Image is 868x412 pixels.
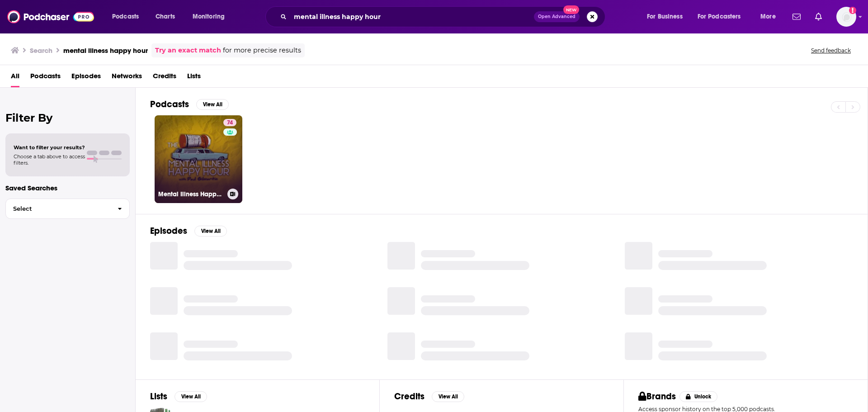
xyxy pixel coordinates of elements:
[106,9,151,24] button: open menu
[274,6,614,27] div: Search podcasts, credits, & more...
[692,9,754,24] button: open menu
[808,47,854,54] button: Send feedback
[30,46,52,55] h3: Search
[638,391,676,402] h2: Brands
[175,391,207,402] button: View All
[754,9,787,24] button: open menu
[155,45,221,56] a: Try an exact match
[394,391,425,402] h2: Credits
[6,206,110,212] span: Select
[30,69,61,87] a: Podcasts
[836,7,856,27] img: User Profile
[196,99,229,110] button: View All
[5,199,130,219] button: Select
[227,118,233,128] span: 74
[5,184,130,192] p: Saved Searches
[153,69,176,87] a: Credits
[7,8,94,25] img: Podchaser - Follow, Share and Rate Podcasts
[223,119,236,126] a: 74
[158,190,224,198] h3: Mental Illness Happy Hour
[811,9,826,24] a: Show notifications dropdown
[71,69,101,87] a: Episodes
[14,144,85,151] span: Want to filter your results?
[849,7,856,14] svg: Add a profile image
[641,9,694,24] button: open menu
[150,225,187,237] h2: Episodes
[150,391,167,402] h2: Lists
[789,9,804,24] a: Show notifications dropdown
[760,10,776,23] span: More
[394,391,464,402] a: CreditsView All
[223,45,301,56] span: for more precise results
[290,9,534,24] input: Search podcasts, credits, & more...
[647,10,683,23] span: For Business
[534,11,580,22] button: Open AdvancedNew
[193,10,225,23] span: Monitoring
[150,391,207,402] a: ListsView All
[150,99,229,110] a: PodcastsView All
[194,226,227,237] button: View All
[11,69,19,87] a: All
[5,111,130,124] h2: Filter By
[836,7,856,27] button: Show profile menu
[150,225,227,237] a: EpisodesView All
[156,10,175,23] span: Charts
[150,99,189,110] h2: Podcasts
[836,7,856,27] span: Logged in as SimonElement
[14,153,85,166] span: Choose a tab above to access filters.
[112,69,142,87] a: Networks
[538,14,576,19] span: Open Advanced
[679,391,718,402] button: Unlock
[432,391,464,402] button: View All
[63,46,148,55] h3: mental illness happy hour
[187,69,201,87] a: Lists
[698,10,741,23] span: For Podcasters
[112,10,139,23] span: Podcasts
[186,9,236,24] button: open menu
[563,5,580,14] span: New
[150,9,180,24] a: Charts
[155,115,242,203] a: 74Mental Illness Happy Hour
